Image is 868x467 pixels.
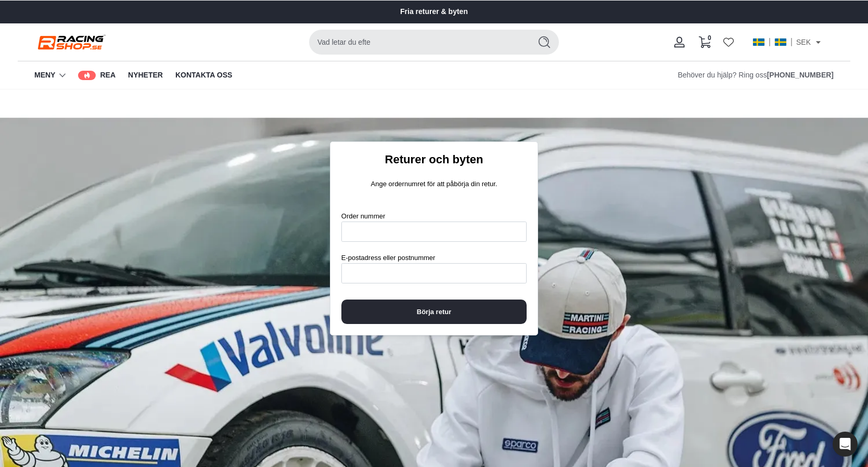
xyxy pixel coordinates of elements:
button: Börja retur [341,300,527,324]
a: Wishlist page link [723,37,734,47]
p: Ange ordernumret för att påbörja din retur. [341,178,527,189]
img: Racing shop [34,33,107,51]
div: Open Intercom Messenger [833,432,858,457]
span: Kontakta oss [175,70,232,81]
label: Order nummer [341,211,386,222]
a: Meny [34,70,55,81]
summary: Meny [34,61,66,89]
a: Varukorg [692,25,717,59]
div: Behöver du hjälp? Ring oss [678,70,834,81]
input: Sök på webbplatsen [309,30,526,55]
img: se [774,38,787,46]
span: SEK [796,37,811,47]
modal-opener: Varukorgsfack [692,25,717,59]
a: Fria returer & byten [400,6,468,18]
label: E-postadress eller postnummer [341,253,436,263]
span: Nyheter [128,70,163,81]
span: REA [100,70,116,81]
a: Ring oss på +46303-40 49 05 [767,70,834,81]
h1: Returer och byten [341,152,527,167]
slider-component: Bildspel [288,3,580,21]
img: se [752,38,765,46]
a: REA [78,61,116,89]
a: Kontakta oss [175,61,232,89]
a: Racing shop Racing shop [34,33,107,51]
a: Nyheter [128,61,163,89]
span: Börja retur [417,300,451,323]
